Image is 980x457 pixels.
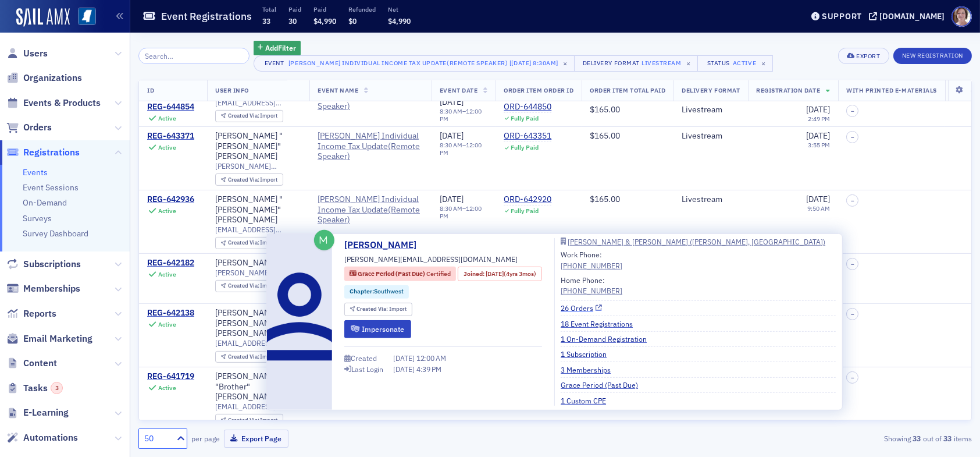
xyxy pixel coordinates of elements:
a: 1 Subscription [561,349,615,359]
div: Delivery Format [583,59,640,67]
button: Export [838,48,889,64]
div: Active [158,115,176,122]
a: REG-644854 [147,102,194,112]
span: Tasks [23,382,63,395]
span: Surgent's Individual Income Tax Update(Remote Speaker) [318,131,423,162]
a: ORD-642920 [504,194,551,205]
span: – [851,134,854,141]
div: Import [228,114,278,120]
span: Created Via : [228,416,261,424]
span: $165.00 [590,130,620,141]
a: [PERSON_NAME] "[PERSON_NAME]" [PERSON_NAME] [215,308,301,339]
a: Subscriptions [6,258,81,271]
div: Active [733,59,756,67]
span: Created Via : [228,282,261,289]
div: Livestream [642,57,681,69]
a: Registrations [6,146,80,159]
a: New Registration [893,49,972,60]
a: Automations [6,431,78,444]
p: Net [388,5,411,13]
a: Email Marketing [6,332,92,345]
span: × [758,58,769,69]
time: 12:00 PM [440,141,482,157]
span: Memberships [23,282,80,295]
span: E-Learning [23,406,69,419]
div: – [440,141,487,157]
time: 3:55 PM [808,141,830,149]
a: REG-641719 [147,371,194,382]
time: 2:49 PM [808,114,830,122]
span: Registration Date [756,86,820,94]
div: REG-642182 [147,258,194,268]
div: [PERSON_NAME] [215,258,277,268]
a: [PHONE_NUMBER] [561,260,622,271]
div: Active [158,321,176,328]
span: – [851,374,854,381]
span: Created Via : [228,353,261,360]
time: 8:30 AM [440,107,462,115]
a: [PERSON_NAME] "Brother" [PERSON_NAME] [215,371,301,402]
span: 4:39 PM [416,364,441,374]
a: E-Learning [6,406,69,419]
a: Events [23,167,48,178]
div: Last Login [351,366,383,373]
span: [EMAIL_ADDRESS][PERSON_NAME][DOMAIN_NAME] [215,402,301,411]
a: 1 On-Demand Registration [561,334,655,344]
span: Email Marketing [23,332,92,345]
span: Event Date [440,86,477,94]
div: Status [706,59,730,67]
span: 12:00 AM [416,353,446,363]
div: Support [822,11,862,22]
span: – [851,311,854,318]
a: ORD-644850 [504,102,551,112]
div: (4yrs 3mos) [486,269,536,278]
span: With Printed E-Materials [846,86,937,94]
span: Created Via : [228,239,261,246]
span: Subscriptions [23,258,81,271]
div: Home Phone: [561,275,622,296]
span: Chapter : [350,287,374,295]
div: Event [262,59,287,67]
a: Chapter:Southwest [350,287,404,296]
div: Export [856,53,880,59]
a: [PHONE_NUMBER] [561,285,622,296]
div: Active [158,207,176,215]
p: Total [262,5,276,13]
div: Fully Paid [511,115,539,122]
span: Order Item Order ID [504,86,573,94]
span: Event Name [318,86,358,94]
input: Search… [138,48,250,64]
a: Event Sessions [23,182,79,193]
div: [DOMAIN_NAME] [879,11,945,22]
div: Grace Period (Past Due): Grace Period (Past Due): Certified [344,267,456,281]
span: Reports [23,307,56,320]
a: Survey Dashboard [23,228,88,239]
a: Surveys [23,213,52,224]
span: – [851,197,854,204]
div: Livestream [682,194,740,205]
a: Events & Products [6,97,101,109]
button: New Registration [893,48,972,64]
span: Created Via : [357,305,389,313]
a: REG-643371 [147,131,194,141]
a: View Homepage [70,8,96,27]
div: [PERSON_NAME] Individual Income Tax Update(Remote Speaker) [[DATE] 8:30am] [288,57,558,69]
a: [PERSON_NAME] [344,238,425,252]
time: 8:30 AM [440,204,462,212]
button: Impersonate [344,320,411,338]
a: Grace Period (Past Due) [561,380,647,390]
button: [DOMAIN_NAME] [869,12,949,20]
img: SailAMX [16,8,70,27]
a: [PERSON_NAME] "[PERSON_NAME]" [PERSON_NAME] [215,194,301,225]
a: [PERSON_NAME] "[PERSON_NAME]" [PERSON_NAME] [215,131,301,162]
a: Organizations [6,72,82,84]
span: Joined : [464,269,486,278]
a: 26 Orders [561,303,602,313]
strong: 33 [942,433,954,444]
span: 33 [262,16,270,26]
